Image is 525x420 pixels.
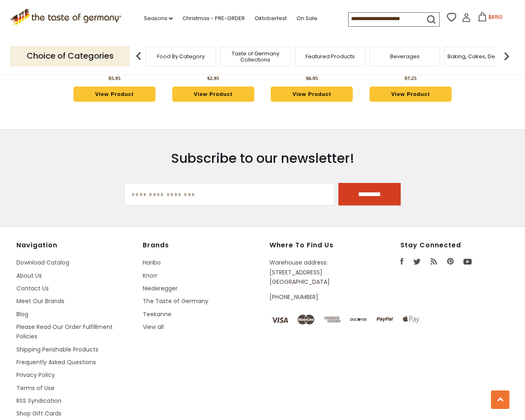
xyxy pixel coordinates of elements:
div: $2.95 [207,74,219,82]
img: previous arrow [130,48,147,64]
p: [PHONE_NUMBER] [269,292,363,302]
div: $6.95 [306,74,318,82]
span: $8150 [488,14,502,21]
p: Warehouse address: [STREET_ADDRESS] [GEOGRAPHIC_DATA] [269,258,363,287]
a: The Taste of Germany [143,297,208,305]
h4: Stay Connected [400,241,509,249]
a: Privacy Policy [16,371,55,379]
a: About Us [16,272,42,280]
a: Featured Products [306,53,355,59]
a: Shipping Perishable Products [16,345,98,354]
a: Knorr [143,272,157,280]
p: Choice of Categories [10,46,130,66]
a: Frequently Asked Questions [16,358,96,366]
div: $7.25 [404,74,416,82]
a: Niederegger [143,284,178,292]
h4: Where to find us [269,241,363,249]
button: $8150 [472,12,507,25]
a: Christmas - PRE-ORDER [183,14,245,23]
a: Baking, Cakes, Desserts [447,53,511,59]
a: View Product [271,87,353,102]
h4: Brands [143,241,261,249]
a: Contact Us [16,284,49,292]
a: On Sale [297,14,317,23]
a: View Product [172,87,254,102]
div: $5.95 [108,74,120,82]
a: View all [143,323,164,331]
img: next arrow [498,48,515,64]
a: Blog [16,310,28,318]
a: View Product [73,87,155,102]
a: Download Catalog [16,258,69,267]
a: Food By Category [157,53,205,59]
h3: Subscribe to our newsletter! [124,150,401,167]
a: Teekanne [143,310,171,318]
a: Please Read Our Order Fulfillment Policies [16,323,113,340]
a: RSS Syndication [16,397,62,405]
a: Terms of Use [16,384,55,392]
a: Shop Gift Cards [16,409,62,418]
a: Meet Our Brands [16,297,64,305]
a: Taste of Germany Collections [223,50,288,63]
a: View Product [370,87,452,102]
h4: Navigation [16,241,135,249]
a: Oktoberfest [255,14,287,23]
a: Seasons [144,14,173,23]
a: Beverages [390,53,420,59]
a: Haribo [143,258,161,267]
